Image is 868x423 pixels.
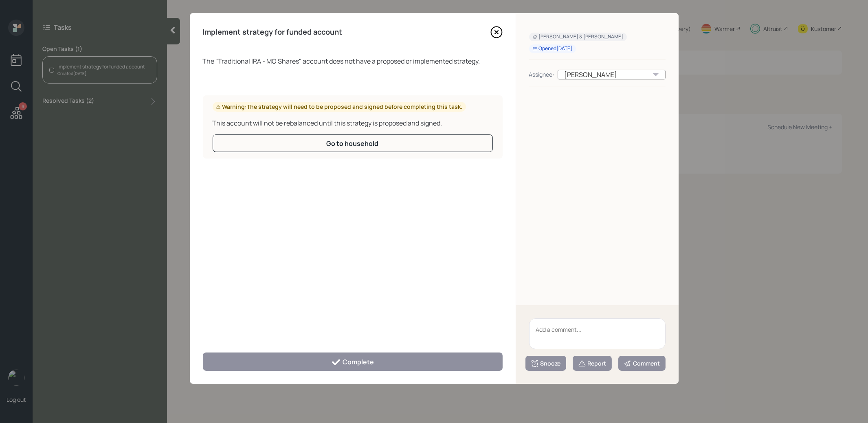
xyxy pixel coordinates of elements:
[558,70,666,79] div: [PERSON_NAME]
[331,357,374,367] div: Complete
[216,103,463,111] div: Warning: The strategy will need to be proposed and signed before completing this task.
[203,28,343,37] h4: Implement strategy for funded account
[203,352,503,371] button: Complete
[529,70,554,79] div: Assignee:
[532,45,573,52] div: Opened [DATE]
[531,359,561,368] div: Snooze
[203,56,503,66] div: The " Traditional IRA - MO Shares " account does not have a proposed or implemented strategy.
[327,139,379,148] div: Go to household
[213,134,493,152] button: Go to household
[573,356,612,371] button: Report
[618,356,666,371] button: Comment
[578,359,607,368] div: Report
[532,33,624,40] div: [PERSON_NAME] & [PERSON_NAME]
[624,359,660,368] div: Comment
[213,118,493,128] div: This account will not be rebalanced until this strategy is proposed and signed.
[525,356,566,371] button: Snooze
